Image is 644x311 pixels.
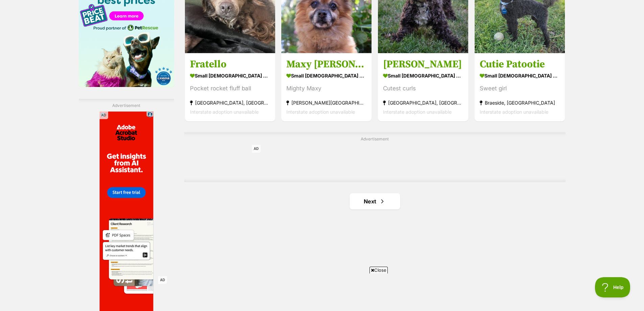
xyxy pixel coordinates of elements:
strong: small [DEMOGRAPHIC_DATA] Dog [190,71,270,81]
a: Privacy Notification [47,1,54,6]
span: AD [158,276,167,284]
span: Interstate adoption unavailable [190,109,259,115]
a: Next page [350,193,400,209]
h3: Fratello [190,58,270,71]
a: [PERSON_NAME] small [DEMOGRAPHIC_DATA] Dog Cutest curls [GEOGRAPHIC_DATA], [GEOGRAPHIC_DATA] Inte... [378,53,468,121]
a: Fratello small [DEMOGRAPHIC_DATA] Dog Pocket rocket fluff ball [GEOGRAPHIC_DATA], [GEOGRAPHIC_DAT... [185,53,275,121]
div: Sweet girl [480,84,560,93]
img: consumer-privacy-logo.png [48,1,53,6]
div: Pocket rocket fluff ball [190,84,270,93]
span: AD [99,111,108,119]
strong: Braeside, [GEOGRAPHIC_DATA] [480,98,560,107]
span: Interstate adoption unavailable [480,109,548,115]
iframe: Help Scout Beacon - Open [595,277,630,297]
span: Close [369,267,388,273]
iframe: Advertisement [252,145,498,175]
strong: small [DEMOGRAPHIC_DATA] Dog [480,71,560,81]
h3: Maxy [PERSON_NAME] [286,58,366,71]
nav: Pagination [184,193,566,209]
span: AD [252,145,261,153]
strong: small [DEMOGRAPHIC_DATA] Dog [286,71,366,81]
strong: [GEOGRAPHIC_DATA], [GEOGRAPHIC_DATA] [383,98,463,107]
span: Interstate adoption unavailable [383,109,452,115]
h3: Cutie Patootie [480,58,560,71]
a: Maxy [PERSON_NAME] small [DEMOGRAPHIC_DATA] Dog Mighty Maxy [PERSON_NAME][GEOGRAPHIC_DATA] Inters... [281,53,372,121]
strong: small [DEMOGRAPHIC_DATA] Dog [383,71,463,81]
img: consumer-privacy-logo.png [1,1,6,6]
span: Interstate adoption unavailable [286,109,355,115]
div: Mighty Maxy [286,84,366,93]
a: Cutie Patootie small [DEMOGRAPHIC_DATA] Dog Sweet girl Braeside, [GEOGRAPHIC_DATA] Interstate ado... [475,53,565,121]
div: Advertisement [184,132,566,182]
strong: [GEOGRAPHIC_DATA], [GEOGRAPHIC_DATA] [190,98,270,107]
img: iconc.png [47,0,53,5]
div: Cutest curls [383,84,463,93]
h3: [PERSON_NAME] [383,58,463,71]
strong: [PERSON_NAME][GEOGRAPHIC_DATA] [286,98,366,107]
